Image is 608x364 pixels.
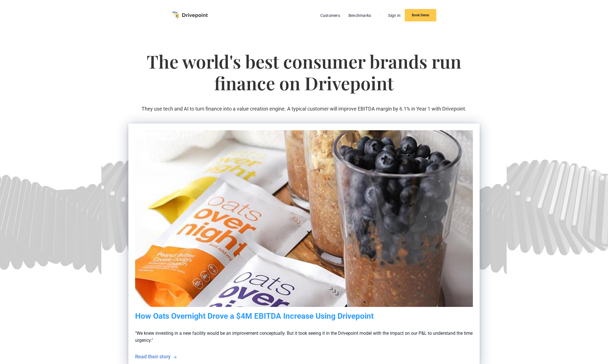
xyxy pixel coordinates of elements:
[385,12,403,19] a: Sign In
[128,105,480,112] p: They use tech and AI to turn finance into a value creation engine. A typical customer will improv...
[318,12,343,19] a: Customers
[135,353,171,360] div: Read their story
[346,12,374,19] a: Benchmarks
[128,51,480,105] h1: The world's best consumer brands run finance on Drivepoint
[135,311,473,321] h5: How Oats Overnight Drove a $4M EBITDA Increase Using Drivepoint
[172,11,208,19] a: home
[135,321,473,353] p: "We knew investing in a new facility would be an improvement conceptually. But it took seeing it ...
[405,9,436,21] a: Book Demo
